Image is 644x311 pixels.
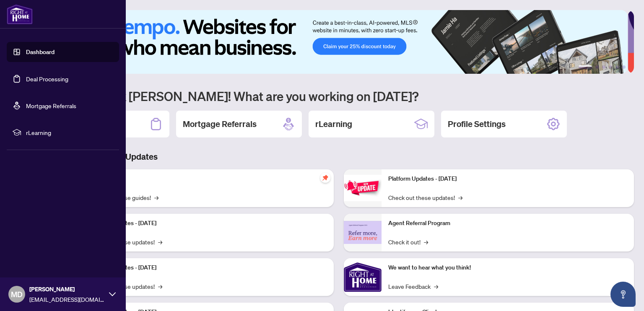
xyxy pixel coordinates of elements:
h1: Welcome back [PERSON_NAME]! What are you working on [DATE]? [44,88,634,104]
button: 5 [615,65,619,69]
span: [EMAIL_ADDRESS][DOMAIN_NAME] [29,295,105,304]
span: → [158,282,162,291]
span: [PERSON_NAME] [29,285,105,294]
span: → [158,237,162,246]
a: Deal Processing [26,75,68,83]
a: Dashboard [26,48,55,56]
img: Agent Referral Program [344,221,382,244]
span: pushpin [320,173,330,183]
span: → [424,237,428,246]
p: Platform Updates - [DATE] [88,263,327,272]
p: Platform Updates - [DATE] [388,174,627,184]
button: 2 [595,65,599,69]
span: → [434,282,438,291]
button: 4 [609,65,612,69]
p: Platform Updates - [DATE] [88,219,327,228]
img: logo [7,4,33,24]
p: We want to hear what you think! [388,263,627,272]
button: Open asap [610,282,636,307]
button: 6 [622,65,626,69]
span: → [154,193,158,202]
p: Agent Referral Program [388,219,627,228]
span: → [458,193,462,202]
span: rLearning [26,128,113,137]
h2: rLearning [315,118,352,130]
a: Mortgage Referrals [26,102,76,109]
a: Check it out!→ [388,237,428,246]
img: Platform Updates - June 23, 2025 [344,175,382,201]
a: Check out these updates!→ [388,193,462,202]
a: Leave Feedback→ [388,282,438,291]
h3: Brokerage & Industry Updates [44,151,634,163]
button: 3 [602,65,605,69]
h2: Mortgage Referrals [183,118,257,130]
h2: Profile Settings [448,118,506,130]
img: Slide 0 [44,10,628,74]
button: 1 [579,65,592,69]
img: We want to hear what you think! [344,258,382,296]
p: Self-Help [88,174,327,184]
span: MD [11,288,23,300]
